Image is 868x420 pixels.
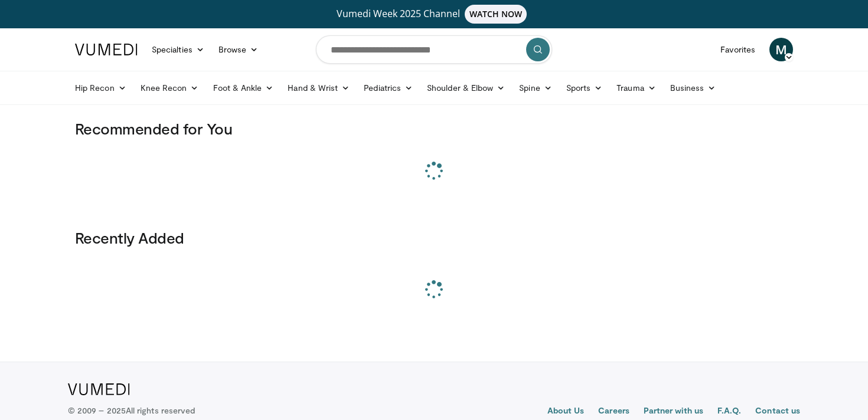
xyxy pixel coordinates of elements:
[206,76,281,100] a: Foot & Ankle
[68,405,195,416] p: © 2009 – 2025
[769,38,793,61] a: M
[713,38,762,61] a: Favorites
[211,38,266,61] a: Browse
[420,76,512,100] a: Shoulder & Elbow
[547,405,585,419] a: About Us
[133,76,206,100] a: Knee Recon
[126,405,195,415] span: All rights reserved
[357,76,420,100] a: Pediatrics
[77,5,791,24] a: Vumedi Week 2025 ChannelWATCH NOW
[559,76,610,100] a: Sports
[755,405,800,419] a: Contact us
[145,38,211,61] a: Specialties
[717,405,741,419] a: F.A.Q.
[75,119,793,138] h3: Recommended for You
[75,44,138,55] img: VuMedi Logo
[512,76,559,100] a: Spine
[68,76,133,100] a: Hip Recon
[75,228,793,247] h3: Recently Added
[316,35,552,64] input: Search topics, interventions
[465,5,527,24] span: WATCH NOW
[68,383,130,395] img: VuMedi Logo
[644,405,703,419] a: Partner with us
[609,76,663,100] a: Trauma
[280,76,357,100] a: Hand & Wrist
[598,405,629,419] a: Careers
[663,76,723,100] a: Business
